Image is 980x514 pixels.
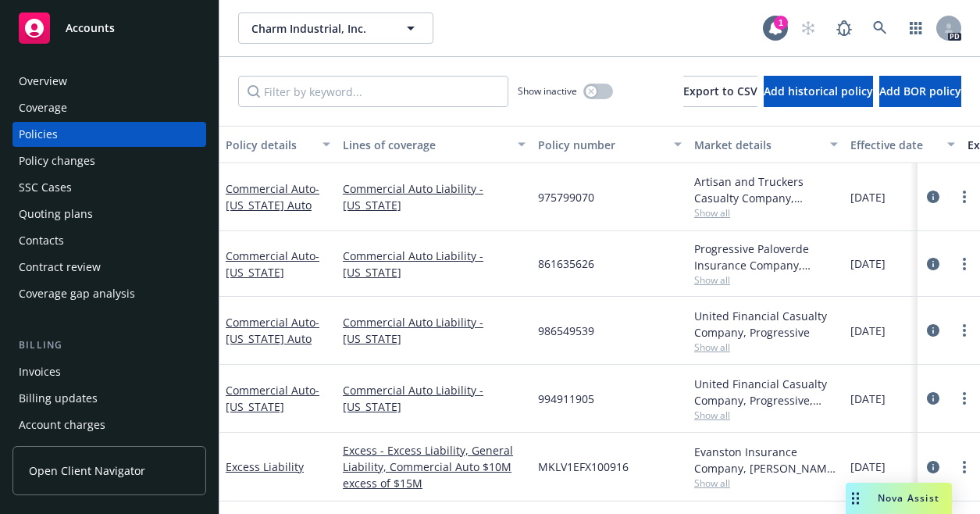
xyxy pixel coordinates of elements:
span: [DATE] [850,323,886,339]
a: Coverage [12,95,206,120]
span: Show inactive [518,84,577,98]
button: Policy number [532,126,688,163]
button: Export to CSV [683,76,757,107]
a: Commercial Auto Liability - [US_STATE] [343,314,526,347]
div: Effective date [850,137,938,153]
span: Accounts [66,22,115,34]
a: Commercial Auto [226,181,319,212]
a: more [955,321,974,340]
a: Switch app [900,12,932,44]
span: Charm Industrial, Inc. [251,20,387,37]
div: Progressive Paloverde Insurance Company, Progressive, RockLake Insurance Agency [694,241,838,273]
a: circleInformation [924,255,943,273]
div: Policy changes [19,148,95,173]
div: SSC Cases [19,175,72,200]
a: Excess Liability [226,459,304,474]
a: Search [864,12,896,44]
a: Overview [12,69,206,94]
div: Policy details [226,137,313,153]
span: [DATE] [850,189,886,205]
a: more [955,255,974,273]
button: Effective date [844,126,961,163]
a: SSC Cases [12,175,206,200]
span: [DATE] [850,391,886,407]
span: Add historical policy [764,84,873,98]
a: Billing updates [12,386,206,411]
button: Policy details [219,126,337,163]
a: circleInformation [924,187,943,206]
a: Contacts [12,228,206,253]
div: Drag to move [846,483,865,514]
a: Policy changes [12,148,206,173]
span: - [US_STATE] Auto [226,315,319,346]
span: - [US_STATE] [226,383,319,414]
div: Artisan and Truckers Casualty Company, Progressive [694,173,838,206]
button: Nova Assist [846,483,952,514]
a: Commercial Auto [226,315,319,346]
a: Invoices [12,359,206,384]
a: Report a Bug [829,12,860,44]
div: Quoting plans [19,202,93,227]
span: - [US_STATE] [226,248,319,280]
div: Contacts [19,228,64,253]
span: Show all [694,341,838,354]
span: 986549539 [538,323,594,339]
span: MKLV1EFX100916 [538,459,629,475]
a: more [955,389,974,408]
div: Billing updates [19,386,98,411]
span: Add BOR policy [879,84,961,98]
a: Accounts [12,6,206,50]
span: [DATE] [850,255,886,272]
button: Market details [688,126,844,163]
div: Coverage gap analysis [19,281,135,306]
a: Start snowing [793,12,824,44]
div: Coverage [19,95,67,120]
span: Show all [694,409,838,422]
div: Evanston Insurance Company, [PERSON_NAME] Insurance, RT Specialty Insurance Services, LLC (RSG Sp... [694,444,838,477]
span: Export to CSV [683,84,757,98]
div: Invoices [19,359,61,384]
a: Commercial Auto Liability - [US_STATE] [343,248,526,280]
a: circleInformation [924,321,943,340]
span: Show all [694,206,838,220]
div: Lines of coverage [343,137,508,153]
div: Policies [19,122,58,147]
a: Commercial Auto [226,248,319,280]
a: Policies [12,122,206,147]
a: Account charges [12,412,206,437]
div: Contract review [19,255,101,280]
span: 861635626 [538,255,594,272]
div: United Financial Casualty Company, Progressive, RockLake Insurance Agency [694,376,838,409]
a: more [955,187,974,206]
div: Billing [12,337,206,353]
a: Contract review [12,255,206,280]
input: Filter by keyword... [238,76,508,107]
button: Charm Industrial, Inc. [238,12,433,44]
div: Market details [694,137,821,153]
a: more [955,458,974,477]
span: Open Client Navigator [29,462,145,479]
span: Show all [694,477,838,490]
a: Commercial Auto Liability - [US_STATE] [343,180,526,213]
a: Commercial Auto [226,383,319,414]
div: Account charges [19,412,105,437]
span: 975799070 [538,189,594,205]
div: United Financial Casualty Company, Progressive [694,308,838,341]
div: 1 [774,16,788,30]
a: circleInformation [924,389,943,408]
a: Excess - Excess Liability, General Liability, Commercial Auto $10M excess of $15M [343,442,526,491]
span: 994911905 [538,391,594,407]
a: Quoting plans [12,202,206,227]
a: Commercial Auto Liability - [US_STATE] [343,382,526,415]
button: Lines of coverage [337,126,532,163]
div: Overview [19,69,67,94]
span: [DATE] [850,459,886,475]
button: Add BOR policy [879,76,961,107]
button: Add historical policy [764,76,873,107]
span: Show all [694,273,838,287]
a: Coverage gap analysis [12,281,206,306]
div: Policy number [538,137,665,153]
span: Nova Assist [878,491,939,505]
a: circleInformation [924,458,943,477]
